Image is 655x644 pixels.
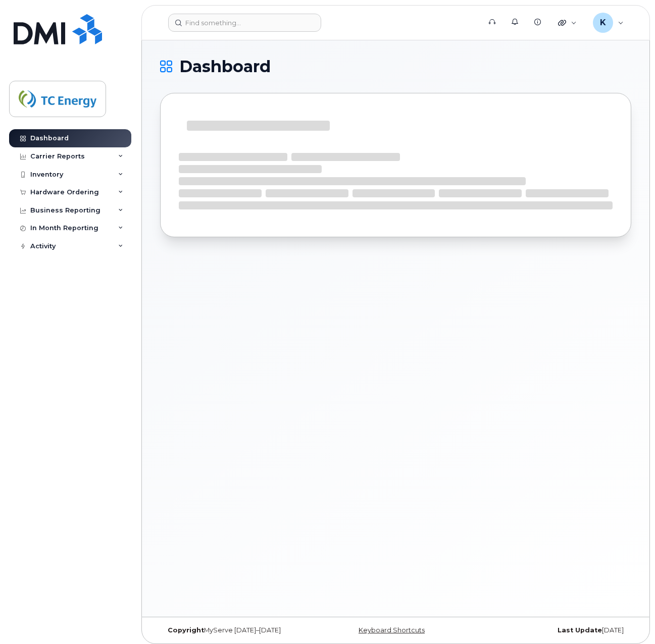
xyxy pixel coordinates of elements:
span: Dashboard [179,59,271,74]
strong: Last Update [558,626,602,634]
strong: Copyright [168,626,204,634]
div: MyServe [DATE]–[DATE] [160,626,317,634]
a: Keyboard Shortcuts [359,626,425,634]
div: [DATE] [474,626,631,634]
